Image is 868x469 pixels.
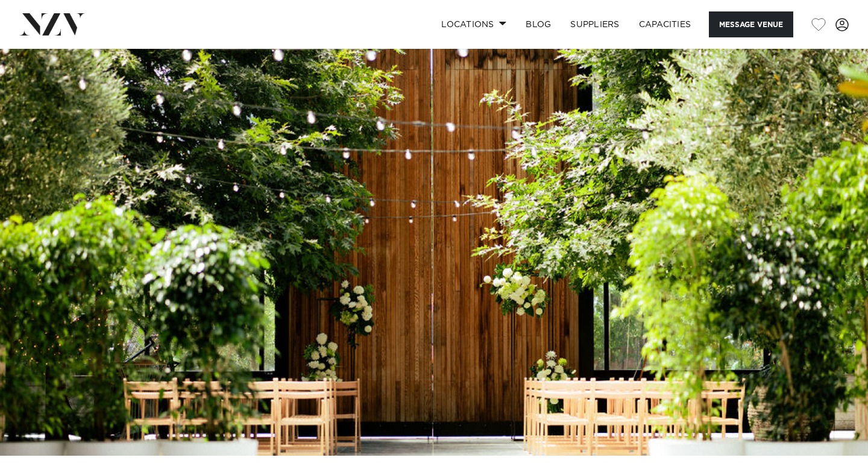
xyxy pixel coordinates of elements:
[709,11,793,37] button: Message Venue
[561,11,629,37] a: SUPPLIERS
[432,11,516,37] a: Locations
[629,11,701,37] a: Capacities
[516,11,561,37] a: BLOG
[19,13,85,35] img: nzv-logo.png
